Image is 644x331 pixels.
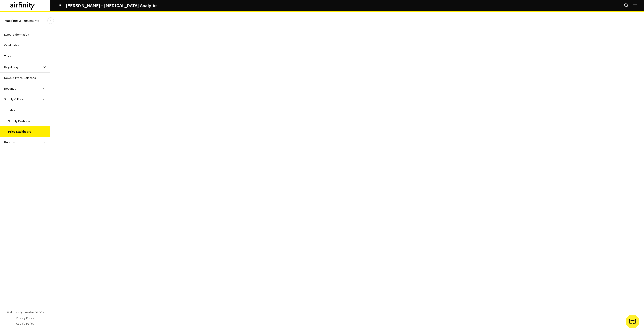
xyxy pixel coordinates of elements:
button: Ask our analysts [626,315,639,328]
button: Search [624,1,629,10]
button: [PERSON_NAME] - [MEDICAL_DATA] Analytics [58,1,158,10]
div: News & Press Releases [4,76,36,80]
a: Cookie Policy [16,321,34,326]
p: Vaccines & Treatments [5,16,39,25]
div: Supply & Price [4,97,24,102]
div: Regulatory [4,65,19,69]
a: Privacy Policy [16,316,34,320]
div: Latest Information [4,32,29,37]
div: Supply Dashboard [8,119,33,123]
div: Reports [4,140,15,145]
p: [PERSON_NAME] - [MEDICAL_DATA] Analytics [66,3,158,8]
p: © Airfinity Limited 2025 [7,310,44,315]
button: Close Sidebar [47,17,54,24]
div: Price Dashboard [8,129,31,134]
div: Table [8,108,15,113]
div: Revenue [4,86,16,91]
div: Trials [4,54,11,59]
div: Candidates [4,43,19,48]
